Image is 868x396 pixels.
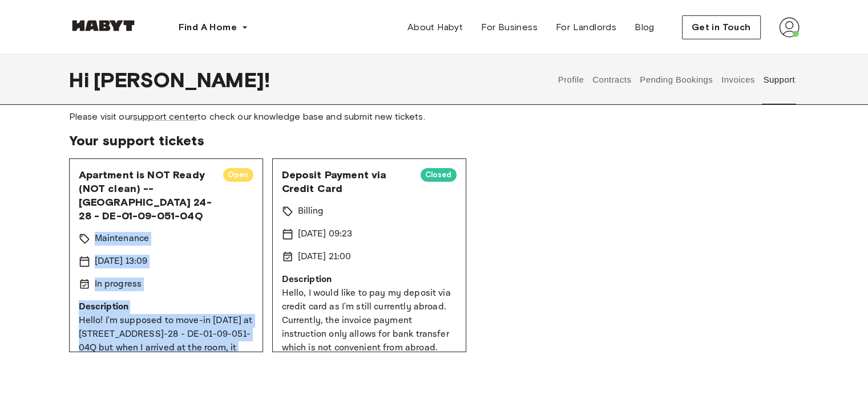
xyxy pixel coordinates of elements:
a: About Habyt [398,16,472,39]
p: Maintenance [95,232,150,246]
span: About Habyt [407,21,463,34]
button: Contracts [591,55,633,105]
p: Description [282,273,457,287]
button: Invoices [720,55,756,105]
p: Billing [298,205,324,218]
a: support center [133,111,197,122]
span: Open [223,169,253,181]
span: Closed [421,169,457,181]
span: Find A Home [179,21,237,34]
span: Deposit Payment via Credit Card [282,168,411,195]
span: Hi [69,68,94,92]
a: Blog [625,16,664,39]
p: [DATE] 13:09 [95,255,148,268]
p: Description [79,300,253,314]
button: Support [762,55,797,105]
div: user profile tabs [554,55,799,105]
p: In progress [95,277,142,291]
span: Blog [635,21,655,34]
img: avatar [779,17,800,38]
a: For Business [472,16,547,39]
button: Get in Touch [682,15,761,39]
span: For Landlords [556,21,616,34]
span: For Business [481,21,538,34]
p: [DATE] 09:23 [298,227,353,241]
span: Please visit our to check our knowledge base and submit new tickets. [69,111,800,123]
p: [DATE] 21:00 [298,250,352,264]
span: Your support tickets [69,132,800,149]
a: For Landlords [547,16,625,39]
span: Get in Touch [692,21,751,34]
button: Find A Home [169,16,257,39]
img: Habyt [69,20,138,31]
span: [PERSON_NAME] ! [94,68,270,92]
button: Pending Bookings [639,55,714,105]
button: Profile [556,55,586,105]
span: Apartment is NOT Ready (NOT clean) -- [GEOGRAPHIC_DATA] 24-28 - DE-01-09-051-04Q [79,168,214,223]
